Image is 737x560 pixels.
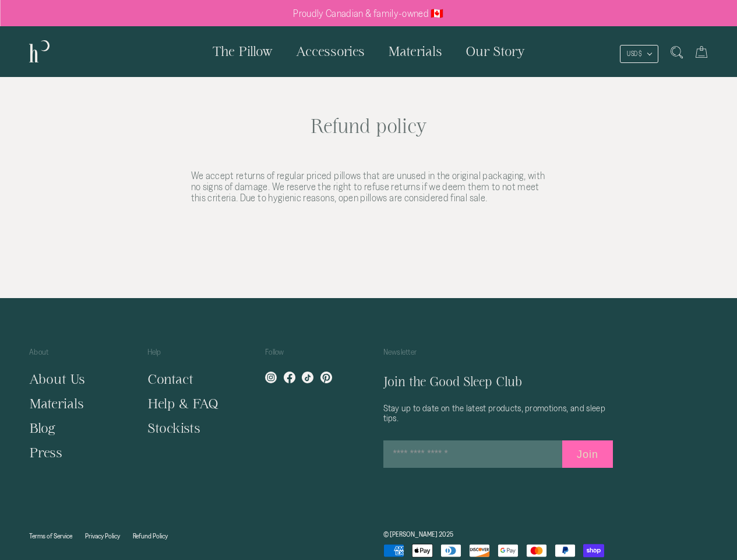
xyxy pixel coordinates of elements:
a: Our Story [454,26,537,76]
a: Accessories [284,26,376,76]
h5: Join the Good Sleep Club [383,373,620,391]
a: Materials [376,26,454,76]
p: We accept returns of regular priced pillows that are unused in the original packaging, with no si... [191,170,546,203]
input: Enter your email [383,440,563,468]
span: Accessories [296,44,365,58]
p: About [29,346,118,367]
a: The Pillow [201,26,284,76]
span: Our Story [466,44,525,58]
button: Join [562,440,613,468]
p: Follow [265,346,354,367]
a: © [PERSON_NAME] 2025 [383,530,453,538]
a: About Us [29,372,85,386]
p: Stay up to date on the latest products, promotions, and sleep tips. [383,403,620,423]
p: Help [147,346,237,367]
a: Contact [147,372,193,386]
span: The Pillow [213,44,273,58]
a: Help & FAQ [147,396,218,411]
span: Materials [388,44,442,58]
a: Terms of Service [29,532,72,540]
p: Newsletter [383,346,620,367]
a: Blog [29,421,55,435]
a: Privacy Policy [85,532,120,540]
p: Proudly Canadian & family-owned 🇨🇦 [293,8,444,19]
a: Stockists [147,421,200,435]
button: USD $ [620,45,658,63]
a: Press [29,445,62,460]
a: Refund Policy [133,532,168,540]
a: Materials [29,396,84,411]
h1: Refund policy [191,112,546,141]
